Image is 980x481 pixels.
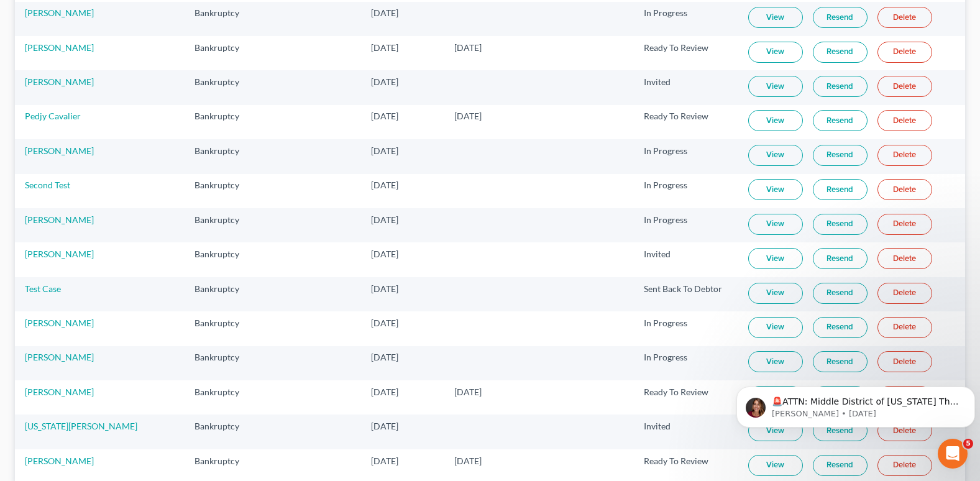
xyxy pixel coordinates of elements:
[877,42,932,63] a: Delete
[454,111,482,121] span: [DATE]
[748,283,803,304] a: View
[371,145,398,156] span: [DATE]
[371,352,398,362] span: [DATE]
[634,346,738,380] td: In Progress
[813,455,868,476] a: Resend
[371,249,398,259] span: [DATE]
[371,7,398,18] span: [DATE]
[748,317,803,338] a: View
[634,311,738,346] td: In Progress
[748,145,803,166] a: View
[813,76,868,97] a: Resend
[25,214,94,225] a: [PERSON_NAME]
[634,277,738,311] td: Sent Back To Debtor
[371,76,398,87] span: [DATE]
[877,283,932,304] a: Delete
[185,105,267,139] td: Bankruptcy
[813,110,868,131] a: Resend
[185,311,267,346] td: Bankruptcy
[371,214,398,225] span: [DATE]
[748,7,803,28] a: View
[634,174,738,208] td: In Progress
[938,439,968,469] iframe: Intercom live chat
[813,351,868,372] a: Resend
[371,42,398,53] span: [DATE]
[371,180,398,190] span: [DATE]
[185,70,267,104] td: Bankruptcy
[634,415,738,449] td: Invited
[25,76,94,87] a: [PERSON_NAME]
[25,421,137,431] a: [US_STATE][PERSON_NAME]
[185,346,267,380] td: Bankruptcy
[748,76,803,97] a: View
[813,283,868,304] a: Resend
[371,456,398,466] span: [DATE]
[877,455,932,476] a: Delete
[185,2,267,36] td: Bankruptcy
[877,317,932,338] a: Delete
[748,214,803,235] a: View
[877,7,932,28] a: Delete
[813,42,868,63] a: Resend
[185,415,267,449] td: Bankruptcy
[634,105,738,139] td: Ready To Review
[877,145,932,166] a: Delete
[454,387,482,397] span: [DATE]
[877,351,932,372] a: Delete
[748,248,803,269] a: View
[877,110,932,131] a: Delete
[748,455,803,476] a: View
[963,439,973,449] span: 5
[748,110,803,131] a: View
[371,111,398,121] span: [DATE]
[813,7,868,28] a: Resend
[748,351,803,372] a: View
[877,76,932,97] a: Delete
[634,2,738,36] td: In Progress
[371,387,398,397] span: [DATE]
[371,421,398,431] span: [DATE]
[454,456,482,466] span: [DATE]
[877,248,932,269] a: Delete
[748,42,803,63] a: View
[25,42,94,53] a: [PERSON_NAME]
[813,317,868,338] a: Resend
[25,318,94,328] a: [PERSON_NAME]
[185,208,267,242] td: Bankruptcy
[877,179,932,200] a: Delete
[25,283,61,294] a: Test Case
[634,139,738,173] td: In Progress
[877,214,932,235] a: Delete
[454,42,482,53] span: [DATE]
[185,380,267,415] td: Bankruptcy
[634,380,738,415] td: Ready To Review
[634,208,738,242] td: In Progress
[634,36,738,70] td: Ready To Review
[748,179,803,200] a: View
[25,111,81,121] a: Pedjy Cavalier
[371,318,398,328] span: [DATE]
[813,145,868,166] a: Resend
[185,277,267,311] td: Bankruptcy
[185,174,267,208] td: Bankruptcy
[25,249,94,259] a: [PERSON_NAME]
[634,70,738,104] td: Invited
[25,456,94,466] a: [PERSON_NAME]
[371,283,398,294] span: [DATE]
[185,242,267,277] td: Bankruptcy
[813,248,868,269] a: Resend
[813,214,868,235] a: Resend
[25,180,70,190] a: Second Test
[634,242,738,277] td: Invited
[25,352,94,362] a: [PERSON_NAME]
[185,36,267,70] td: Bankruptcy
[731,360,980,447] iframe: Intercom notifications message
[25,7,94,18] a: [PERSON_NAME]
[25,387,94,397] a: [PERSON_NAME]
[185,139,267,173] td: Bankruptcy
[813,179,868,200] a: Resend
